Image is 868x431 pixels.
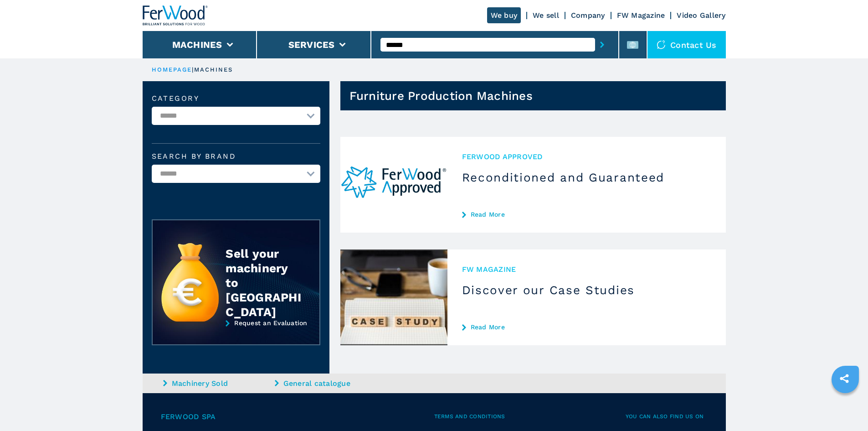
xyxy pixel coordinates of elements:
[487,7,521,23] a: We buy
[462,211,711,218] a: Read More
[340,137,447,233] img: Reconditioned and Guaranteed
[288,39,335,50] button: Services
[152,153,320,160] label: Search by brand
[349,88,533,103] h1: Furniture Production Machines
[143,5,208,26] img: Ferwood
[172,39,222,50] button: Machines
[657,40,666,49] img: Contact us
[533,11,559,20] a: We sell
[462,264,711,275] span: FW MAGAZINE
[163,378,272,389] a: Machinery Sold
[571,11,605,20] a: Company
[434,411,626,422] span: Terms and Conditions
[340,249,447,345] img: Discover our Case Studies
[617,11,665,20] a: FW Magazine
[647,31,726,58] div: Contact us
[462,151,711,162] span: Ferwood Approved
[226,246,301,319] div: Sell your machinery to [GEOGRAPHIC_DATA]
[626,411,708,422] span: You can also find us on
[462,283,711,297] h3: Discover our Case Studies
[677,11,725,20] a: Video Gallery
[192,66,194,73] span: |
[595,34,609,55] button: submit-button
[161,411,434,422] span: Ferwood Spa
[462,323,711,331] a: Read More
[194,66,233,74] p: machines
[152,66,192,73] a: HOMEPAGE
[275,378,384,389] a: General catalogue
[462,170,711,185] h3: Reconditioned and Guaranteed
[152,319,320,352] a: Request an Evaluation
[833,367,856,390] a: sharethis
[152,95,320,102] label: Category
